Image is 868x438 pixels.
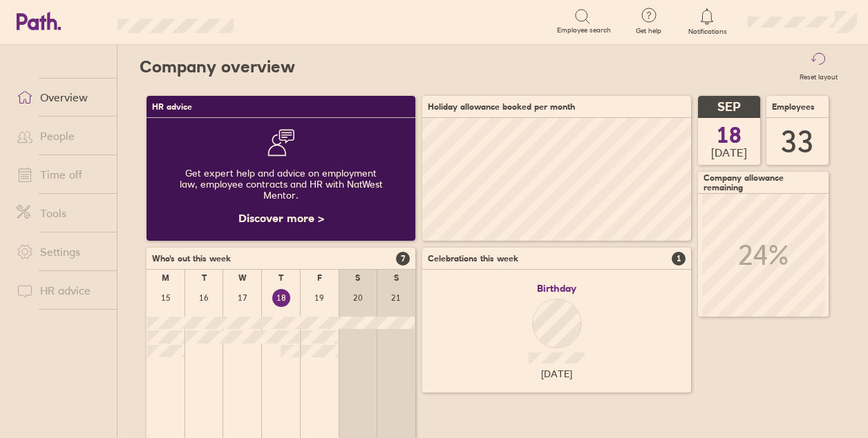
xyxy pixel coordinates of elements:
a: Discover more > [238,211,324,225]
span: Who's out this week [152,254,231,263]
div: 33 [781,124,814,159]
a: Settings [6,238,117,266]
span: 7 [396,252,410,266]
div: M [162,273,169,283]
span: 18 [717,124,742,146]
span: Company allowance remaining [704,173,823,192]
span: [DATE] [711,146,747,159]
label: Reset layout [791,69,846,81]
a: HR advice [6,277,117,304]
div: W [238,273,247,283]
div: T [202,273,207,283]
span: [DATE] [541,368,572,379]
div: F [317,273,322,283]
span: HR advice [152,102,192,112]
div: T [279,273,283,283]
span: Get help [626,27,671,35]
span: Celebrations this week [428,254,518,263]
span: Employees [772,102,815,112]
span: SEP [717,100,741,115]
a: Overview [6,83,117,111]
div: Get expert help and advice on employment law, employee contracts and HR with NatWest Mentor. [158,157,404,212]
span: Birthday [537,283,576,294]
div: S [355,273,360,283]
span: Employee search [557,26,611,34]
span: Holiday allowance booked per month [428,102,575,112]
span: 1 [672,252,686,266]
a: Time off [6,161,117,188]
button: Reset layout [791,45,846,89]
a: Notifications [685,7,730,36]
span: Notifications [685,28,730,36]
a: People [6,122,117,150]
a: Tools [6,199,117,227]
div: S [394,273,399,283]
div: Search [271,14,306,27]
h2: Company overview [140,45,295,89]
